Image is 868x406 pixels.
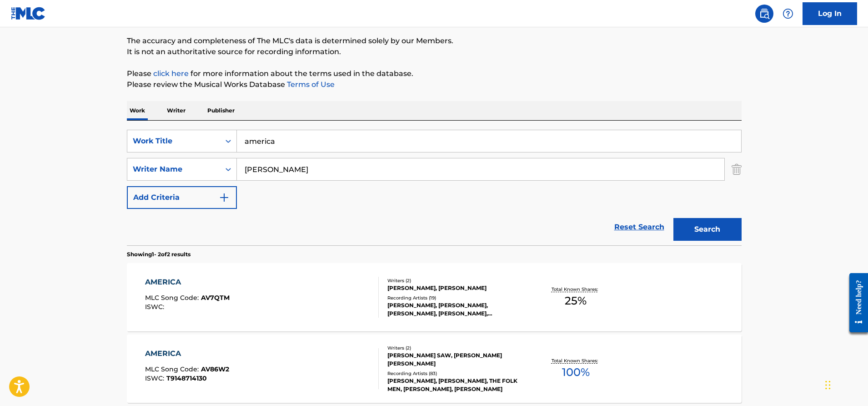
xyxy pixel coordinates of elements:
p: Total Known Shares: [552,286,600,293]
a: click here [153,69,189,78]
img: 9d2ae6d4665cec9f34b9.svg [219,192,230,203]
div: Work Title [133,136,215,147]
span: MLC Song Code : [145,365,201,373]
div: Writers ( 2 ) [387,277,525,284]
div: Recording Artists ( 19 ) [387,294,525,301]
button: Add Criteria [127,186,237,209]
div: AMERICA [145,277,230,288]
iframe: Chat Widget [823,362,868,406]
a: AMERICAMLC Song Code:AV7QTMISWC:Writers (2)[PERSON_NAME], [PERSON_NAME]Recording Artists (19)[PER... [127,263,742,331]
span: AV86W2 [201,365,229,373]
span: MLC Song Code : [145,294,201,302]
a: Log In [803,2,857,25]
div: [PERSON_NAME], [PERSON_NAME], THE FOLK MEN, [PERSON_NAME], [PERSON_NAME] [387,377,525,393]
img: MLC Logo [11,7,46,20]
div: [PERSON_NAME], [PERSON_NAME] [387,284,525,292]
p: Work [127,101,148,120]
span: T9148714130 [166,374,207,382]
p: The accuracy and completeness of The MLC's data is determined solely by our Members. [127,36,742,46]
a: Terms of Use [285,80,335,89]
div: Help [779,5,797,23]
p: Publisher [205,101,237,120]
iframe: Resource Center [843,266,868,339]
div: Writer Name [133,164,215,175]
div: AMERICA [145,348,229,359]
div: Recording Artists ( 83 ) [387,370,525,377]
span: 100 % [562,364,590,381]
a: Public Search [755,5,773,23]
p: Please review the Musical Works Database [127,79,742,90]
a: Reset Search [610,217,669,237]
span: ISWC : [145,303,166,311]
p: It is not an authoritative source for recording information. [127,46,742,57]
a: AMERICAMLC Song Code:AV86W2ISWC:T9148714130Writers (2)[PERSON_NAME] SAW, [PERSON_NAME] [PERSON_NA... [127,335,742,403]
div: Drag [825,371,831,399]
div: [PERSON_NAME] SAW, [PERSON_NAME] [PERSON_NAME] [387,351,525,368]
p: Please for more information about the terms used in the database. [127,68,742,79]
p: Writer [164,101,188,120]
p: Showing 1 - 2 of 2 results [127,250,191,259]
img: Delete Criterion [732,158,742,181]
span: AV7QTM [201,294,230,302]
p: Total Known Shares: [552,357,600,364]
span: ISWC : [145,374,166,382]
span: 25 % [565,293,587,309]
form: Search Form [127,130,742,245]
img: search [759,8,770,19]
div: [PERSON_NAME], [PERSON_NAME], [PERSON_NAME], [PERSON_NAME], [PERSON_NAME] [387,301,525,318]
div: Writers ( 2 ) [387,345,525,351]
img: help [783,8,793,19]
button: Search [673,218,742,241]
